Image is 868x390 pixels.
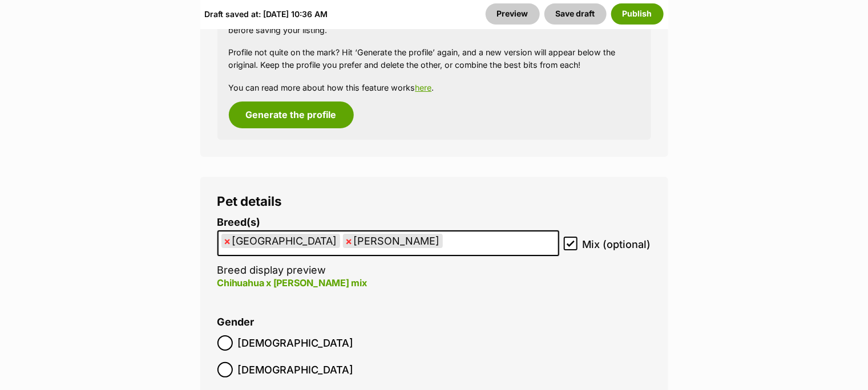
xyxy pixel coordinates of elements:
span: [DEMOGRAPHIC_DATA] [238,362,354,377]
span: Pet details [217,193,282,209]
span: [DEMOGRAPHIC_DATA] [238,335,354,351]
li: Chihuahua [221,234,340,248]
label: Breed(s) [217,217,559,229]
span: × [346,234,353,248]
label: Gender [217,316,255,328]
button: Generate the profile [229,101,354,128]
li: King Charles Spaniel [343,234,443,248]
span: × [224,234,231,248]
li: Breed display preview [217,217,559,302]
a: here [415,83,432,92]
p: Profile not quite on the mark? Hit ‘Generate the profile’ again, and a new version will appear be... [229,46,640,71]
div: Draft saved at: [DATE] 10:36 AM [205,4,328,25]
button: Save draft [544,4,607,25]
span: Mix (optional) [583,237,651,252]
p: Chihuahua x [PERSON_NAME] mix [217,276,559,290]
p: You can read more about how this feature works . [229,82,640,94]
button: Publish [611,4,664,25]
a: Preview [486,4,540,25]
